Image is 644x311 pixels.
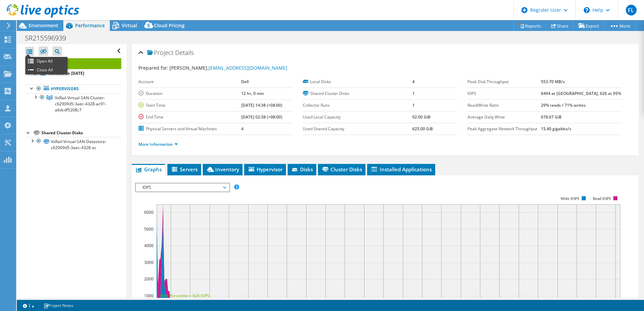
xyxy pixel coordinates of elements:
[604,21,636,31] a: More
[169,65,287,71] span: [PERSON_NAME],
[144,243,154,248] text: 4000
[154,22,185,29] span: Cloud Pricing
[138,114,241,120] label: End Time
[135,166,162,173] span: Graphs
[468,114,541,120] label: Average Daily Write
[160,293,210,299] text: 95th Percentile = 626 IOPS
[241,126,244,132] b: 4
[147,49,173,56] span: Project
[584,7,590,13] svg: \n
[412,79,415,84] b: 4
[25,58,121,69] a: Project
[468,126,541,132] label: Peak Aggregate Network Throughput
[303,78,412,85] label: Local Disks
[371,166,432,173] span: Installed Applications
[541,114,561,120] b: 678.67 GiB
[144,226,154,232] text: 5000
[303,126,412,132] label: Used Shared Capacity
[321,166,362,173] span: Cluster Disks
[514,21,546,31] a: Reports
[139,183,226,192] span: IOPS
[144,293,154,299] text: 1000
[41,129,121,137] div: Shared Cluster Disks
[241,79,249,84] b: Dell
[412,126,433,132] b: 625.00 GiB
[541,126,571,132] b: 15.40 gigabits/s
[303,90,412,97] label: Shared Cluster Disks
[144,276,154,282] text: 2000
[144,209,154,215] text: 6000
[138,141,178,147] a: More Information
[573,21,605,31] a: Export
[122,22,137,29] span: Virtual
[138,126,241,132] label: Physical Servers and Virtual Machines
[22,34,76,42] h1: SR215596939
[144,260,154,265] text: 3000
[248,166,283,173] span: Hypervisor
[25,84,121,93] a: Hypervisors
[175,48,194,57] span: Details
[25,137,121,152] a: VxRail-Virtual-SAN-Datastore-c62909d5-3aec-4328-ac
[241,102,282,108] b: [DATE] 14:38 (+08:00)
[206,166,239,173] span: Inventory
[171,166,198,173] span: Servers
[25,93,121,114] a: VxRail-Virtual-SAN-Cluster-c62909d5-3aec-4328-ac91-a6dcdf5208c7
[593,196,611,201] text: Read IOPS
[468,90,541,97] label: IOPS
[541,91,621,96] b: 6494 at [GEOGRAPHIC_DATA], 626 at 95%
[241,114,282,120] b: [DATE] 02:38 (+08:00)
[626,5,637,15] span: FL
[468,78,541,85] label: Peak Disk Throughput
[412,114,430,120] b: 92.00 GiB
[208,65,287,71] a: [EMAIL_ADDRESS][DOMAIN_NAME]
[541,79,565,84] b: 553.70 MB/s
[412,91,415,96] b: 1
[29,22,58,29] span: Environment
[25,57,67,66] li: Open All
[412,102,415,108] b: 1
[138,78,241,85] label: Account
[546,21,574,31] a: Share
[138,65,168,71] label: Prepared for:
[55,95,106,113] span: VxRail-Virtual-SAN-Cluster-c62909d5-3aec-4328-ac91-a6dcdf5208c7
[541,102,586,108] b: 29% reads / 71% writes
[39,301,78,310] a: Project Notes
[138,90,241,97] label: Duration
[241,91,264,96] b: 12 hr, 0 min
[25,69,121,78] a: 13hours on [DATE]
[303,114,412,120] label: Used Local Capacity
[138,102,241,109] label: Start Time
[75,22,105,29] span: Performance
[560,196,579,201] text: Write IOPS
[303,102,412,109] label: Collector Runs
[25,66,67,74] li: Close All
[468,102,541,109] label: Read/Write Ratio
[291,166,313,173] span: Disks
[18,301,39,310] a: 2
